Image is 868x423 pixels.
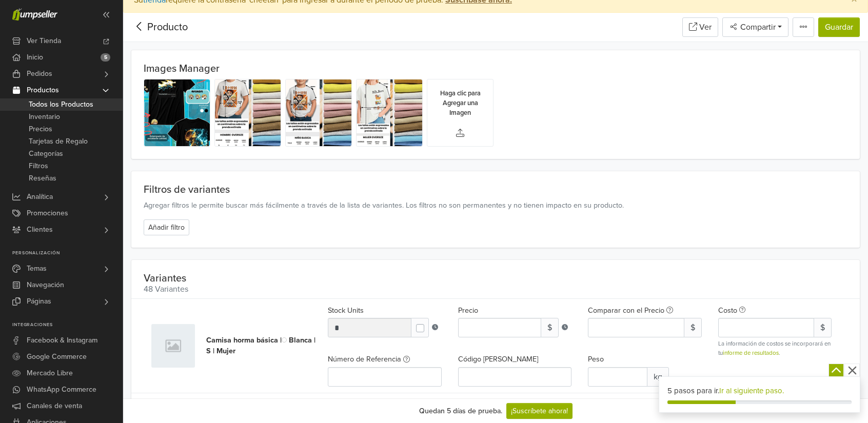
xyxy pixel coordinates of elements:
span: Google Commerce [27,349,87,365]
span: La información de costos se incorporará en tu . [718,340,831,356]
label: Stock Units [328,305,405,316]
img: 140 [357,79,422,146]
span: Facebook & Instagram [27,332,97,349]
span: Pedidos [27,66,52,82]
label: Peso [588,354,604,365]
a: Ver [682,17,718,37]
small: Haga clic para Agregar una Imagen [431,89,489,118]
span: Analítica [27,189,53,205]
span: Categorías [29,148,63,160]
span: Precios [29,123,52,135]
span: Inicio [27,49,43,66]
span: WhatsApp Commerce [27,381,96,398]
img: 140 [286,79,351,146]
span: $ [684,318,702,337]
button: Compartir [722,17,788,37]
label: Número de Referencia [328,354,410,365]
span: Productos [27,82,59,98]
button: Guardar [818,17,860,37]
span: Temas [27,260,47,277]
span: Compartir [738,22,776,32]
span: Tarjetas de Regalo [29,135,88,148]
span: Filtros [29,160,48,172]
label: Comparar con el Precio [588,305,673,316]
div: Producto [131,19,188,35]
span: $ [541,318,559,337]
a: informe de resultados [723,349,779,356]
label: Costo [718,305,746,316]
p: Images Manager [144,63,847,75]
span: Todos los Productos [29,98,93,111]
p: Personalización [12,250,123,256]
button: Añadir filtro [144,219,189,235]
span: Navegación [27,277,64,293]
p: Agregar filtros le permite buscar más fácilmente a través de la lista de variantes. Los filtros n... [144,200,847,211]
p: Variantes [144,272,847,294]
span: $ [814,318,832,337]
p: Filtros de variantes [144,184,847,196]
span: Páginas [27,293,51,310]
img: 140 [144,79,210,146]
span: Inventario [29,111,60,123]
p: Integraciones [12,322,123,328]
span: Reseñas [29,172,56,185]
span: Clientes [27,221,53,238]
span: Mercado Libre [27,365,73,381]
span: Promociones [27,205,68,221]
span: 5 [101,53,110,62]
span: Ver Tienda [27,33,61,49]
img: 140 [215,79,281,146]
a: ¡Suscríbete ahora! [506,403,573,419]
div: Quedan 5 días de prueba. [419,406,502,416]
span: 48 Variantes [144,285,847,294]
label: Precio [458,305,478,316]
span: Canales de venta [27,398,82,414]
div: Camisa horma básica | Blanca | S | Mujer [202,335,320,357]
a: Ir al siguiente paso. [719,386,784,395]
div: 5 pasos para ir. [667,385,852,397]
label: Código [PERSON_NAME] [458,354,538,365]
span: kg [647,367,669,387]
